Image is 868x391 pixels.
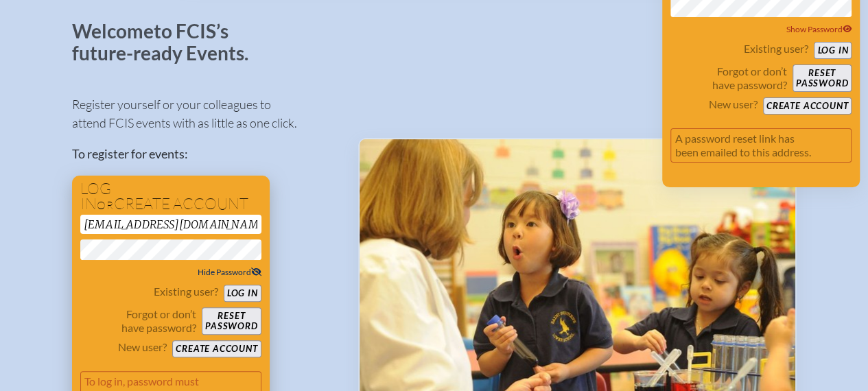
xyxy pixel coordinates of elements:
button: Log in [814,42,852,59]
p: To register for events: [72,145,336,163]
p: Existing user? [744,42,808,56]
p: New user? [709,97,758,111]
p: Forgot or don’t have password? [80,307,197,335]
button: Resetpassword [793,64,852,92]
p: Existing user? [154,285,218,298]
button: Create account [172,340,261,357]
span: Show Password [786,24,852,34]
p: A password reset link has been emailed to this address. [670,128,852,163]
p: Register yourself or your colleagues to attend FCIS events with as little as one click. [72,95,336,132]
p: New user? [118,340,167,354]
p: Welcome to FCIS’s future-ready Events. [72,21,264,64]
input: Email [80,215,261,234]
h1: Log in create account [80,181,261,212]
span: or [97,198,114,212]
button: Log in [224,285,261,302]
button: Resetpassword [202,307,261,335]
button: Create account [763,97,852,115]
span: Hide Password [198,267,261,277]
p: Forgot or don’t have password? [670,64,787,92]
